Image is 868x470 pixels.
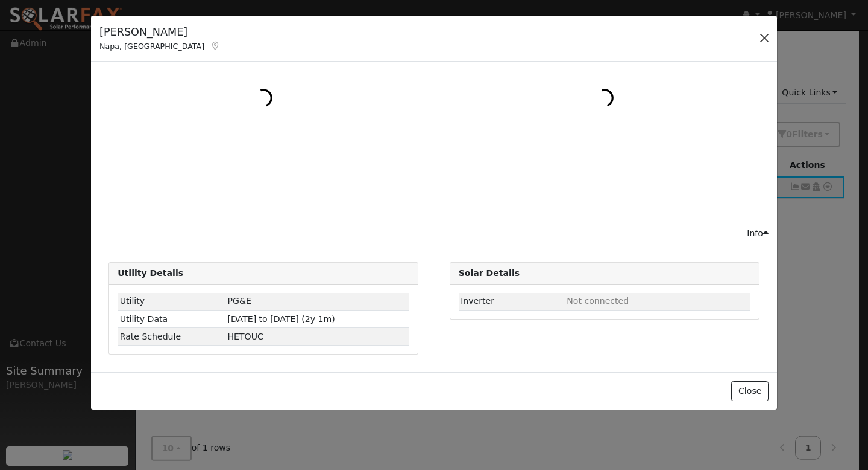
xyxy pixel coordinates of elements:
[228,332,263,341] span: N
[228,314,335,324] span: [DATE] to [DATE] (2y 1m)
[747,227,769,240] div: Info
[459,268,520,278] strong: Solar Details
[118,293,225,311] td: Utility
[99,42,204,51] span: Napa, [GEOGRAPHIC_DATA]
[210,41,221,51] a: Map
[459,293,565,311] td: Inverter
[99,24,221,40] h5: [PERSON_NAME]
[731,381,768,402] button: Close
[118,328,225,346] td: Rate Schedule
[567,296,629,306] span: ID: null, authorized: None
[118,268,183,278] strong: Utility Details
[228,296,251,306] span: ID: 17288590, authorized: 09/16/25
[118,311,225,328] td: Utility Data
